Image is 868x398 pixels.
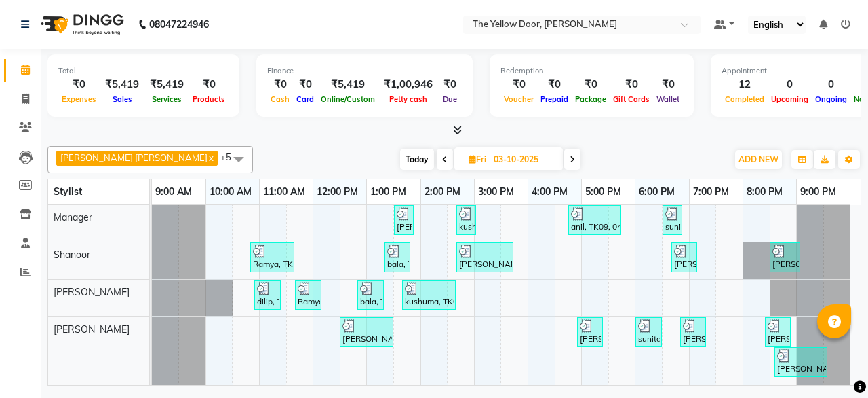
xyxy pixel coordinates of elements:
[439,94,460,104] span: Due
[572,77,610,92] div: ₹0
[637,319,660,345] div: sunita, TK10, 06:00 PM-06:30 PM, Women - Eyebrows - Threading,Women - Forehead - Threading
[317,94,378,104] span: Online/Custom
[635,182,678,202] a: 6:00 PM
[267,65,462,77] div: Finance
[768,77,812,92] div: 0
[537,94,572,104] span: Prepaid
[400,149,434,170] span: Today
[465,154,490,164] span: Fri
[256,282,279,308] div: dilip, TK01, 10:55 AM-11:25 AM, Men - Haircut
[395,207,412,233] div: [PERSON_NAME], TK05, 01:30 PM-01:45 PM, Women - Upperlips - Threading
[811,344,854,384] iframe: chat widget
[54,323,130,336] span: [PERSON_NAME]
[438,77,462,92] div: ₹0
[610,94,653,104] span: Gift Cards
[60,152,208,163] span: [PERSON_NAME] [PERSON_NAME]
[367,182,410,202] a: 1:00 PM
[537,77,572,92] div: ₹0
[109,94,136,104] span: Sales
[582,182,625,202] a: 5:00 PM
[189,94,229,104] span: Products
[664,207,681,233] div: sunita, TK10, 06:30 PM-06:45 PM, Women - Eyebrows - Threading
[220,151,241,162] span: +5
[252,245,293,270] div: Ramya, TK03, 10:50 AM-11:40 AM, Men - Haircut,Men - [PERSON_NAME] Trimming & Styling
[572,94,610,104] span: Package
[341,319,392,345] div: [PERSON_NAME], TK05, 12:30 PM-01:30 PM, Women - Eyebrows - Threading,Women - Upperlips - Threadin...
[206,182,255,202] a: 10:00 AM
[458,245,512,270] div: [PERSON_NAME], TK07, 02:40 PM-03:45 PM, Men - Haircut,Men - Clean Shave,Men - UnderArms Shave
[267,77,293,92] div: ₹0
[313,182,361,202] a: 12:00 PM
[58,65,229,77] div: Total
[403,282,454,308] div: kushuma, TK06, 01:40 PM-02:40 PM, Women - Creative Cut ([PERSON_NAME]/Steps/Inverse [PERSON_NAME])
[35,5,127,43] img: logo
[797,182,840,202] a: 9:00 PM
[578,319,601,345] div: [PERSON_NAME] LST, TK08, 04:55 PM-05:25 PM, Women - Eyebrows - Threading,Women - Upperlips - Waxing
[500,77,537,92] div: ₹0
[208,152,214,163] a: x
[776,349,826,375] div: [PERSON_NAME], TK15, 08:35 PM-09:35 PM, Men - Fruit Cleanup,Man - Face & Neck - DeTan - Natures
[54,286,130,298] span: [PERSON_NAME]
[812,77,850,92] div: 0
[100,77,144,92] div: ₹5,419
[359,282,382,308] div: bala, TK04, 12:50 PM-01:20 PM, Men - Haircut
[690,182,732,202] a: 7:00 PM
[378,77,438,92] div: ₹1,00,946
[54,249,90,261] span: Shanoor
[317,77,378,92] div: ₹5,419
[500,65,683,77] div: Redemption
[490,149,557,170] input: 2025-10-03
[500,94,537,104] span: Voucher
[812,94,850,104] span: Ongoing
[722,77,768,92] div: 12
[528,182,571,202] a: 4:00 PM
[653,94,683,104] span: Wallet
[293,94,317,104] span: Card
[58,94,100,104] span: Expenses
[58,77,100,92] div: ₹0
[149,94,185,104] span: Services
[682,319,705,345] div: [PERSON_NAME], TK12, 06:50 PM-07:20 PM, Women - Eyebrows - Threading,Women - Upperlips - Threading
[189,77,229,92] div: ₹0
[267,94,293,104] span: Cash
[766,319,789,345] div: [PERSON_NAME], TK13, 08:25 PM-08:55 PM, Women - Eyebrows - Threading,Women - Upperlips - Threading
[735,150,782,169] button: ADD NEW
[296,282,320,308] div: Ramya, TK03, 11:40 AM-12:10 PM, Toddler Classic Hair Cut - Boy (6 - 12 YRS)
[260,182,309,202] a: 11:00 AM
[743,182,786,202] a: 8:00 PM
[54,211,92,223] span: Manager
[738,154,778,164] span: ADD NEW
[144,77,189,92] div: ₹5,419
[386,245,409,270] div: bala, TK04, 01:20 PM-01:50 PM, Men - Haircut
[768,94,812,104] span: Upcoming
[771,245,799,270] div: [PERSON_NAME], TK14, 08:30 PM-09:05 PM, Men - Haircut (w/d Wash) ,Men - [PERSON_NAME] Trimming & ...
[570,207,620,233] div: anil, TK09, 04:45 PM-05:45 PM, Men - Herbal Tree Papaya - Facial
[293,77,317,92] div: ₹0
[458,207,475,233] div: kushuma, TK06, 02:40 PM-02:55 PM, Women - Eyebrows - Threading
[653,77,683,92] div: ₹0
[475,182,517,202] a: 3:00 PM
[149,5,209,43] b: 08047224946
[722,94,768,104] span: Completed
[54,185,82,198] span: Stylist
[610,77,653,92] div: ₹0
[421,182,464,202] a: 2:00 PM
[673,245,696,270] div: [PERSON_NAME], TK11, 06:40 PM-07:10 PM, Men - Haircut
[386,94,431,104] span: Petty cash
[152,182,195,202] a: 9:00 AM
